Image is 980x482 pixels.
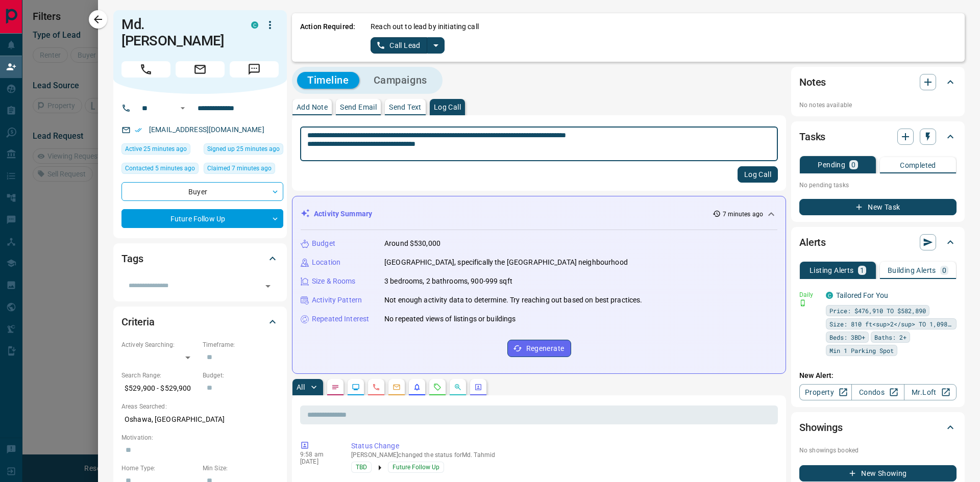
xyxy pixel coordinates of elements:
[900,162,936,169] p: Completed
[799,199,957,215] button: New Task
[121,340,198,349] p: Actively Searching:
[810,267,854,274] p: Listing Alerts
[125,144,187,154] span: Active 25 minutes ago
[389,104,422,111] p: Send Text
[301,205,777,223] div: Activity Summary7 minutes ago
[121,246,279,271] div: Tags
[125,163,195,173] span: Contacted 5 minutes ago
[874,332,906,342] span: Baths: 2+
[203,340,279,349] p: Timeframe:
[851,384,904,400] a: Condos
[799,70,957,94] div: Notes
[121,209,283,228] div: Future Follow Up
[204,163,283,177] div: Tue Aug 19 2025
[384,238,440,249] p: Around $530,000
[352,383,360,391] svg: Lead Browsing Activity
[177,102,189,114] button: Open
[121,163,199,177] div: Tue Aug 19 2025
[121,411,279,428] p: Oshawa, [GEOGRAPHIC_DATA]
[121,402,279,411] p: Areas Searched:
[738,166,778,183] button: Log Call
[799,415,957,440] div: Showings
[799,177,957,193] p: No pending tasks
[121,314,155,330] h2: Criteria
[121,464,198,473] p: Home Type:
[297,72,359,89] button: Timeline
[393,383,401,391] svg: Emails
[384,257,628,268] p: [GEOGRAPHIC_DATA], specifically the [GEOGRAPHIC_DATA] neighbourhood
[312,257,340,268] p: Location
[363,72,437,89] button: Campaigns
[314,209,372,219] p: Activity Summary
[297,104,328,111] p: Add Note
[371,21,479,32] p: Reach out to lead by initiating call
[312,276,356,287] p: Size & Rooms
[818,161,845,168] p: Pending
[135,126,142,134] svg: Email Verified
[251,21,258,29] div: condos.ca
[351,451,774,459] p: [PERSON_NAME] changed the status for Md. Tahmid
[300,451,336,458] p: 9:58 am
[384,314,516,324] p: No repeated views of listings or buildings
[829,319,953,329] span: Size: 810 ft<sup>2</sup> TO 1,098 ft<sup>2</sup>
[121,182,283,201] div: Buyer
[121,250,143,267] h2: Tags
[312,314,369,324] p: Repeated Interest
[507,340,571,357] button: Regenerate
[851,161,855,168] p: 0
[372,383,380,391] svg: Calls
[207,163,272,173] span: Claimed 7 minutes ago
[230,61,279,78] span: Message
[393,462,439,472] span: Future Follow Up
[356,462,367,472] span: TBD
[203,371,279,380] p: Budget:
[312,238,335,249] p: Budget
[904,384,957,400] a: Mr.Loft
[826,292,833,299] div: condos.ca
[121,16,236,49] h1: Md. [PERSON_NAME]
[799,465,957,481] button: New Showing
[121,371,198,380] p: Search Range:
[121,61,170,78] span: Call
[413,383,421,391] svg: Listing Alerts
[799,419,843,436] h2: Showings
[723,210,763,219] p: 7 minutes ago
[799,384,852,400] a: Property
[799,230,957,255] div: Alerts
[300,458,336,465] p: [DATE]
[454,383,462,391] svg: Opportunities
[829,332,865,342] span: Beds: 3BD+
[261,279,275,293] button: Open
[384,276,512,287] p: 3 bedrooms, 2 bathrooms, 900-999 sqft
[121,143,199,158] div: Tue Aug 19 2025
[799,290,820,299] p: Daily
[351,441,774,451] p: Status Change
[888,267,936,274] p: Building Alerts
[300,21,355,54] p: Action Required:
[371,37,427,54] button: Call Lead
[207,144,280,154] span: Signed up 25 minutes ago
[860,267,864,274] p: 1
[384,295,643,306] p: Not enough activity data to determine. Try reaching out based on best practices.
[799,370,957,381] p: New Alert:
[799,124,957,149] div: Tasks
[799,299,806,307] svg: Push Notification Only
[204,143,283,158] div: Tue Aug 19 2025
[836,291,888,299] a: Tailored For You
[312,295,362,306] p: Activity Pattern
[474,383,482,391] svg: Agent Actions
[799,74,826,90] h2: Notes
[942,267,946,274] p: 0
[176,61,225,78] span: Email
[121,380,198,397] p: $529,900 - $529,900
[371,37,445,54] div: split button
[799,100,957,110] p: No notes available
[799,446,957,455] p: No showings booked
[799,234,826,250] h2: Alerts
[829,345,894,356] span: Min 1 Parking Spot
[433,383,442,391] svg: Requests
[799,129,825,145] h2: Tasks
[149,125,264,134] a: [EMAIL_ADDRESS][DOMAIN_NAME]
[331,383,339,391] svg: Notes
[297,384,305,391] p: All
